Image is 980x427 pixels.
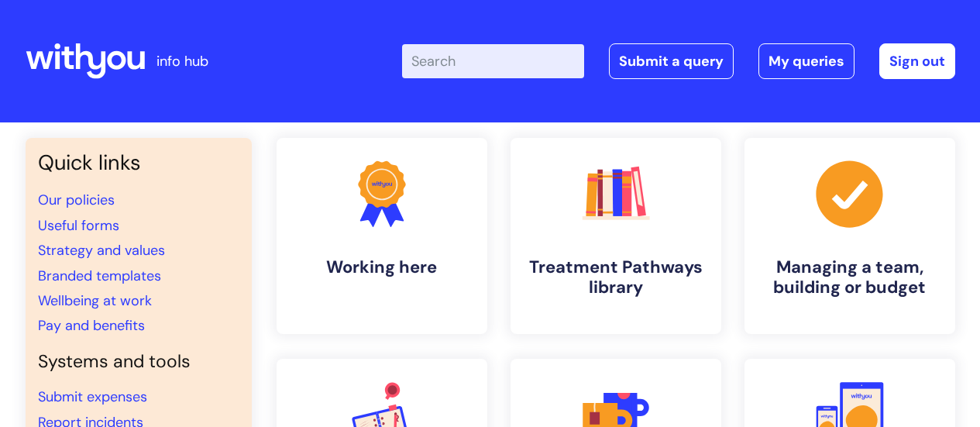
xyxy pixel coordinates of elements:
input: Search [402,44,584,78]
a: Useful forms [38,216,119,235]
a: Sign out [879,43,955,79]
h4: Systems and tools [38,351,239,373]
h4: Treatment Pathways library [523,257,709,298]
a: Our policies [38,191,115,209]
p: info hub [156,49,208,74]
a: Treatment Pathways library [511,138,721,334]
a: Pay and benefits [38,316,145,335]
a: Submit a query [609,43,734,79]
h4: Managing a team, building or budget [757,257,943,298]
a: My queries [758,43,854,79]
a: Managing a team, building or budget [744,138,955,334]
h4: Working here [289,257,475,277]
a: Strategy and values [38,241,165,260]
a: Working here [277,138,487,334]
div: | - [402,43,955,79]
h3: Quick links [38,150,239,175]
a: Branded templates [38,267,161,285]
a: Submit expenses [38,387,147,406]
a: Wellbeing at work [38,291,152,310]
